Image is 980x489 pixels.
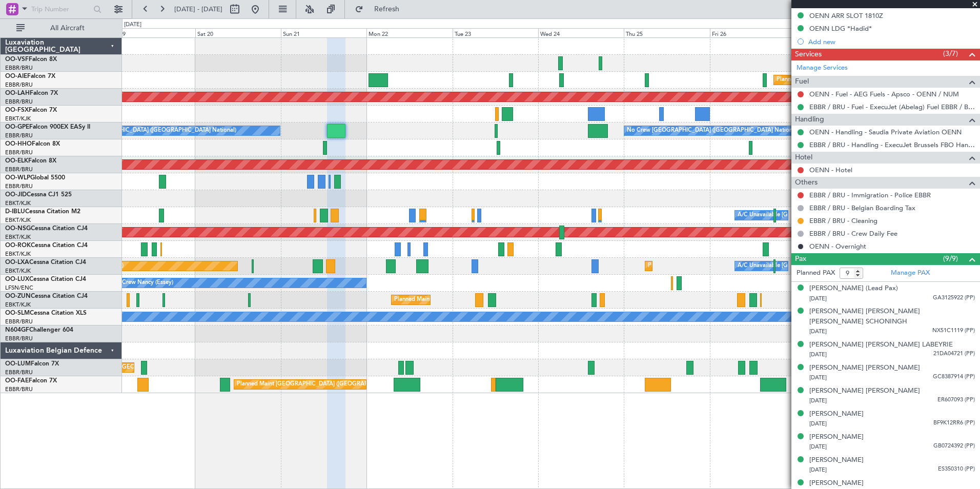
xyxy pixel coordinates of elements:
span: Hotel [795,152,812,164]
span: [DATE] [809,351,827,358]
div: Planned Maint Kortrijk-[GEOGRAPHIC_DATA] [648,258,767,274]
span: OO-ZUN [5,293,31,299]
a: OO-SLMCessna Citation XLS [5,310,87,316]
span: GC8387914 (PP) [933,373,975,381]
div: No Crew [GEOGRAPHIC_DATA] ([GEOGRAPHIC_DATA] National) [627,123,799,138]
a: EBKT/KJK [5,115,31,123]
a: EBKT/KJK [5,250,31,258]
span: [DATE] [809,466,827,474]
a: Manage Services [797,63,848,73]
div: No Crew Nancy (Essey) [112,275,173,291]
a: OO-LUMFalcon 7X [5,361,59,367]
span: OO-ELK [5,158,28,164]
a: OENN - Fuel - AEG Fuels - Apsco - OENN / NUM [809,90,959,98]
a: OO-NSGCessna Citation CJ4 [5,226,88,232]
a: OO-JIDCessna CJ1 525 [5,192,72,198]
span: Fuel [795,76,809,88]
a: EBBR/BRU [5,385,33,393]
div: Planned Maint [GEOGRAPHIC_DATA] ([GEOGRAPHIC_DATA]) [777,72,938,88]
span: Handling [795,114,824,126]
a: OO-LAHFalcon 7X [5,90,58,96]
div: OENN LDG *Hadid* [809,24,872,33]
span: [DATE] [809,420,827,427]
div: Sun 21 [281,28,366,37]
a: EBBR/BRU [5,149,33,156]
a: EBBR / BRU - Fuel - ExecuJet (Abelag) Fuel EBBR / BRU [809,103,975,111]
span: GB0724392 (PP) [933,442,975,451]
span: GA3125922 (PP) [933,294,975,302]
span: OO-ROK [5,242,31,249]
a: OO-GPEFalcon 900EX EASy II [5,124,90,130]
a: EBBR / BRU - Immigration - Police EBBR [809,191,931,199]
div: Wed 24 [538,28,624,37]
span: [DATE] [809,374,827,381]
span: [DATE] [809,328,827,335]
span: OO-LXA [5,259,29,266]
span: OO-FSX [5,107,29,113]
div: [PERSON_NAME] [PERSON_NAME] [809,363,920,373]
span: D-IBLU [5,209,25,215]
span: Others [795,177,818,189]
a: EBBR/BRU [5,369,33,376]
div: [PERSON_NAME] [809,455,864,465]
span: OO-AIE [5,73,27,79]
span: Services [795,49,822,60]
div: [PERSON_NAME] [PERSON_NAME] [PERSON_NAME] SCHONINGH [809,307,975,327]
a: EBKT/KJK [5,267,31,275]
span: Refresh [365,6,409,13]
a: EBKT/KJK [5,216,31,224]
span: BF9K12RR6 (PP) [933,419,975,427]
div: Fri 19 [109,28,195,37]
a: EBKT/KJK [5,199,31,207]
div: Fri 26 [710,28,795,37]
div: [DATE] [124,21,141,29]
a: EBBR / BRU - Handling - ExecuJet Brussels FBO Handling Abelag [809,140,975,149]
a: EBBR/BRU [5,318,33,325]
span: [DATE] [809,295,827,302]
div: [PERSON_NAME] [809,409,864,419]
div: No Crew [GEOGRAPHIC_DATA] ([GEOGRAPHIC_DATA] National) [65,123,236,138]
div: Tue 23 [453,28,538,37]
span: OO-JID [5,192,27,198]
a: EBBR/BRU [5,166,33,173]
span: (9/9) [943,253,958,264]
span: OO-WLP [5,175,30,181]
span: [DATE] [809,397,827,404]
div: OENN ARR SLOT 1810Z [809,11,883,20]
button: All Aircraft [11,20,111,36]
a: EBBR/BRU [5,335,33,342]
div: A/C Unavailable [GEOGRAPHIC_DATA] ([GEOGRAPHIC_DATA] National) [738,258,928,274]
a: OO-ROKCessna Citation CJ4 [5,242,88,249]
span: OO-GPE [5,124,29,130]
a: EBBR / BRU - Cleaning [809,216,877,225]
div: [PERSON_NAME] [809,432,864,442]
a: EBBR/BRU [5,81,33,89]
a: OO-WLPGlobal 5500 [5,175,65,181]
a: N604GFChallenger 604 [5,327,73,333]
div: Thu 25 [624,28,709,37]
a: EBBR / BRU - Belgian Boarding Tax [809,203,915,212]
span: ES350310 (PP) [938,465,975,474]
span: OO-FAE [5,378,29,384]
a: OO-ZUNCessna Citation CJ4 [5,293,88,299]
a: OO-VSFFalcon 8X [5,56,57,63]
span: OO-HHO [5,141,32,147]
a: EBBR/BRU [5,182,33,190]
a: Manage PAX [891,268,930,278]
a: D-IBLUCessna Citation M2 [5,209,80,215]
span: Pax [795,253,806,265]
div: Planned Maint Kortrijk-[GEOGRAPHIC_DATA] [394,292,514,308]
div: [PERSON_NAME] [PERSON_NAME] [809,386,920,396]
a: LFSN/ENC [5,284,33,292]
div: [PERSON_NAME] (Lead Pax) [809,283,898,294]
span: ER607093 (PP) [937,396,975,404]
span: OO-VSF [5,56,29,63]
input: Trip Number [31,2,90,17]
a: EBBR / BRU - Crew Daily Fee [809,229,897,238]
span: [DATE] [809,443,827,451]
a: EBBR/BRU [5,64,33,72]
div: Sat 20 [195,28,281,37]
a: OO-FSXFalcon 7X [5,107,57,113]
span: OO-NSG [5,226,31,232]
div: [PERSON_NAME] [809,478,864,488]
